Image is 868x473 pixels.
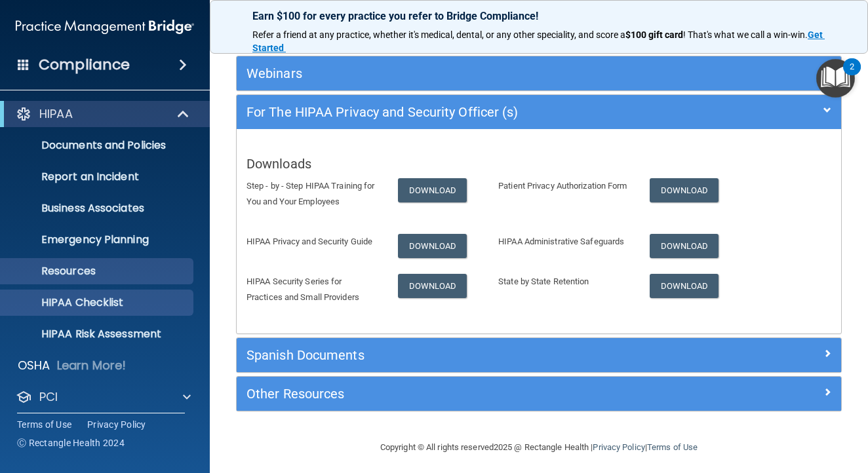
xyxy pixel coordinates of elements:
[816,59,855,98] button: Open Resource Center, 2 new notifications
[39,389,58,405] p: PCI
[9,296,187,309] p: HIPAA Checklist
[18,358,50,373] p: OSHA
[39,106,73,122] p: HIPAA
[247,102,831,123] a: For The HIPAA Privacy and Security Officer (s)
[647,442,698,452] a: Terms of Use
[16,389,191,405] a: PCI
[87,418,146,431] a: Privacy Policy
[17,418,71,431] a: Terms of Use
[247,157,831,171] h5: Downloads
[247,348,681,362] h5: Spanish Documents
[9,170,187,183] p: Report an Incident
[247,63,831,84] a: Webinars
[16,106,190,122] a: HIPAA
[398,274,467,298] a: Download
[247,178,378,210] p: Step - by - Step HIPAA Training for You and Your Employees
[498,274,630,290] p: State by State Retention
[850,67,854,84] div: 2
[39,56,130,74] h4: Compliance
[247,345,831,366] a: Spanish Documents
[17,436,125,449] span: Ⓒ Rectangle Health 2024
[252,29,825,53] a: Get Started
[683,29,808,40] span: ! That's what we call a win-win.
[247,234,378,250] p: HIPAA Privacy and Security Guide
[650,274,719,298] a: Download
[252,29,625,40] span: Refer a friend at any practice, whether it's medical, dental, or any other speciality, and score a
[300,426,778,468] div: Copyright © All rights reserved 2025 @ Rectangle Health | |
[9,265,187,278] p: Resources
[593,442,644,452] a: Privacy Policy
[247,105,681,119] h5: For The HIPAA Privacy and Security Officer (s)
[57,358,127,373] p: Learn More!
[625,29,683,40] strong: $100 gift card
[498,234,630,250] p: HIPAA Administrative Safeguards
[247,387,681,401] h5: Other Resources
[252,10,825,22] p: Earn $100 for every practice you refer to Bridge Compliance!
[498,178,630,194] p: Patient Privacy Authorization Form
[398,234,467,258] a: Download
[16,14,194,40] img: PMB logo
[247,383,831,404] a: Other Resources
[247,274,378,305] p: HIPAA Security Series for Practices and Small Providers
[9,202,187,215] p: Business Associates
[650,234,719,258] a: Download
[650,178,719,202] a: Download
[398,178,467,202] a: Download
[247,66,681,81] h5: Webinars
[9,328,187,341] p: HIPAA Risk Assessment
[9,139,187,152] p: Documents and Policies
[9,233,187,246] p: Emergency Planning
